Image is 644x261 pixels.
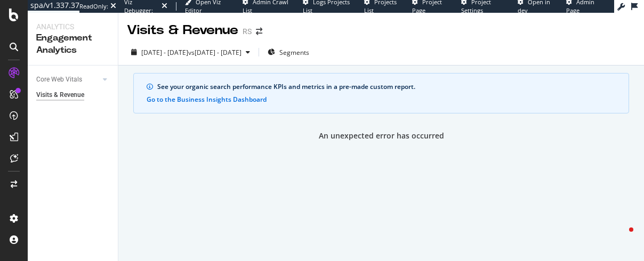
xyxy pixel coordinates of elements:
[147,96,267,103] button: Go to the Business Insights Dashboard
[188,48,241,57] span: vs [DATE] - [DATE]
[141,48,188,57] span: [DATE] - [DATE]
[36,89,84,101] div: Visits & Revenue
[36,74,100,85] a: Core Web Vitals
[319,130,444,141] div: An unexpected error has occurred
[127,44,254,61] button: [DATE] - [DATE]vs[DATE] - [DATE]
[36,32,109,56] div: Engagement Analytics
[243,26,252,37] div: RS
[256,28,262,35] div: arrow-right-arrow-left
[79,2,108,11] div: ReadOnly:
[36,89,110,101] a: Visits & Revenue
[279,48,309,57] span: Segments
[36,21,109,32] div: Analytics
[133,73,629,113] div: info banner
[157,82,616,92] div: See your organic search performance KPIs and metrics in a pre-made custom report.
[263,44,313,61] button: Segments
[36,74,82,85] div: Core Web Vitals
[127,21,238,39] div: Visits & Revenue
[608,225,633,250] iframe: Intercom live chat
